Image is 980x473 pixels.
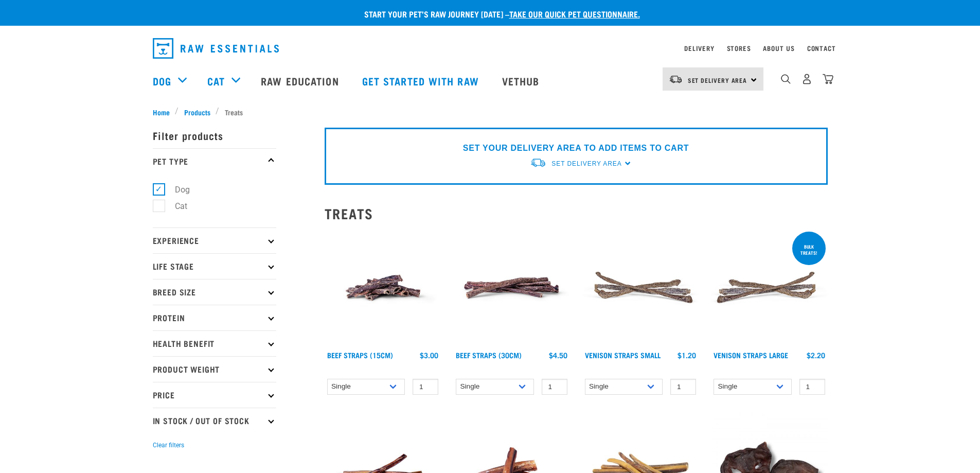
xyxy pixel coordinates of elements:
p: SET YOUR DELIVERY AREA TO ADD ITEMS TO CART [463,142,689,154]
a: Beef Straps (15cm) [327,353,393,357]
img: Stack of 3 Venison Straps Treats for Pets [711,230,828,346]
a: Cat [207,73,225,89]
p: Pet Type [153,148,276,174]
input: 1 [799,379,825,395]
a: Products [179,107,216,117]
p: Life Stage [153,253,276,279]
a: Vethub [492,60,553,101]
a: Home [153,107,175,117]
a: Get started with Raw [352,60,492,101]
span: Products [184,107,210,117]
h2: Treats [325,205,828,221]
p: Price [153,382,276,408]
span: Home [153,107,170,117]
img: home-icon@2x.png [823,74,833,84]
a: Venison Straps Large [714,353,788,357]
input: 1 [670,379,696,395]
input: 1 [542,379,567,395]
nav: dropdown navigation [145,34,836,63]
img: van-moving.png [530,157,546,168]
img: home-icon-1@2x.png [781,74,791,84]
div: $2.20 [807,351,825,359]
p: Filter products [153,122,276,148]
p: Experience [153,227,276,253]
a: Stores [727,46,751,50]
p: In Stock / Out Of Stock [153,408,276,433]
div: $3.00 [420,351,438,359]
a: Beef Straps (30cm) [456,353,522,357]
img: Venison Straps [582,230,699,346]
p: Product Weight [153,356,276,382]
div: $1.20 [678,351,696,359]
a: Dog [153,73,171,89]
p: Breed Size [153,279,276,305]
input: 1 [413,379,438,395]
p: Health Benefit [153,330,276,356]
label: Cat [158,200,191,213]
span: Set Delivery Area [688,78,747,82]
a: Raw Education [251,60,351,101]
img: Raw Essentials Beef Straps 6 Pack [453,230,570,346]
div: $4.50 [549,351,567,359]
div: BULK TREATS! [792,239,826,260]
nav: breadcrumbs [153,107,828,117]
img: Raw Essentials Beef Straps 15cm 6 Pack [325,230,441,346]
img: van-moving.png [669,75,683,84]
label: Dog [158,183,194,196]
span: Set Delivery Area [551,160,621,167]
img: user.png [801,74,812,84]
p: Protein [153,305,276,330]
a: take our quick pet questionnaire. [509,11,640,16]
a: Venison Straps Small [585,353,661,357]
a: Contact [807,46,836,50]
a: Delivery [684,46,714,50]
a: About Us [763,46,794,50]
button: Clear filters [153,441,184,450]
img: Raw Essentials Logo [153,38,279,59]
